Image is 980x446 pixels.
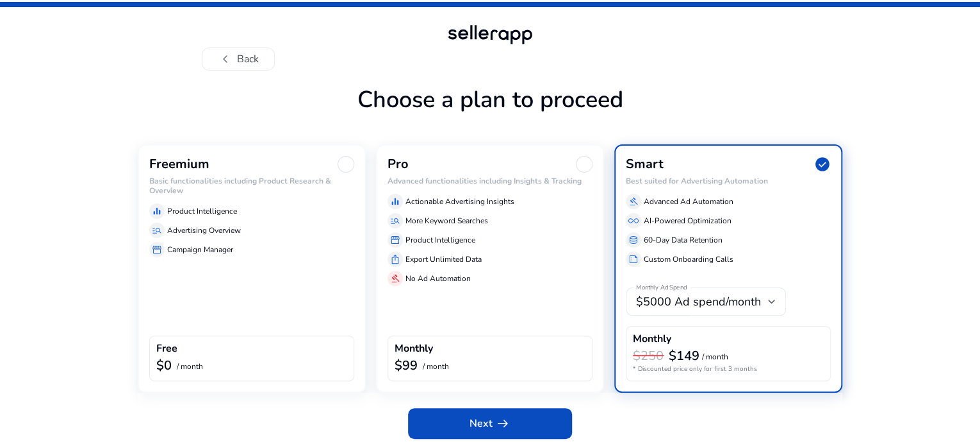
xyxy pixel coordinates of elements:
span: gavel [628,196,639,207]
span: check_circle [814,156,831,173]
h3: Smart [626,157,664,172]
h3: $250 [633,348,664,364]
button: chevron_leftBack [202,47,275,71]
span: manage_search [390,216,400,226]
h4: Monthly [633,333,671,345]
span: equalizer [152,206,162,216]
h4: Monthly [395,343,433,355]
p: Advanced Ad Automation [644,196,733,207]
span: manage_search [152,225,162,236]
b: $149 [669,347,699,365]
span: all_inclusive [628,216,639,226]
h3: Freemium [149,157,209,172]
p: No Ad Automation [405,273,471,284]
b: $99 [395,357,418,374]
span: gavel [390,273,400,284]
span: ios_share [390,254,400,264]
mat-label: Monthly Ad Spend [636,284,687,293]
p: Export Unlimited Data [405,253,482,265]
button: Nextarrow_right_alt [408,408,572,439]
p: More Keyword Searches [405,215,488,227]
b: $0 [156,357,172,374]
p: * Discounted price only for first 3 months [633,365,824,374]
span: Next [470,416,510,431]
p: / month [177,363,203,371]
h1: Choose a plan to proceed [138,86,842,144]
span: database [628,235,639,245]
p: Custom Onboarding Calls [644,253,733,265]
span: equalizer [390,196,400,207]
h6: Best suited for Advertising Automation [626,176,831,185]
h6: Advanced functionalities including Insights & Tracking [388,176,592,185]
p: Campaign Manager [167,244,233,255]
p: Product Intelligence [405,234,475,246]
p: / month [702,353,728,361]
span: summarize [628,254,639,264]
span: chevron_left [218,51,233,67]
span: storefront [152,244,162,255]
span: arrow_right_alt [495,416,510,431]
p: / month [423,363,449,371]
h3: Pro [388,157,409,172]
p: 60-Day Data Retention [644,234,723,246]
p: Actionable Advertising Insights [405,196,514,207]
h6: Basic functionalities including Product Research & Overview [149,176,354,195]
span: $5000 Ad spend/month [636,294,761,309]
p: AI-Powered Optimization [644,215,731,227]
p: Product Intelligence [167,205,237,217]
span: storefront [390,235,400,245]
p: Advertising Overview [167,225,241,236]
h4: Free [156,343,177,355]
